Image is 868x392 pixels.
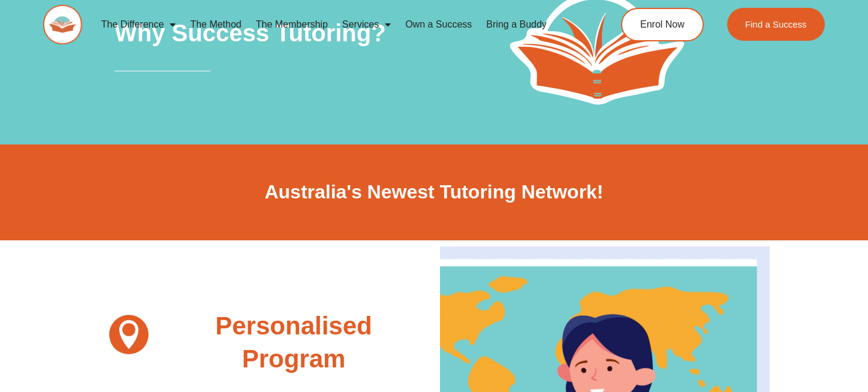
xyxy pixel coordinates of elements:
h2: Australia's Newest Tutoring Network! [98,180,770,205]
a: The Method [183,11,248,38]
a: The Difference [94,11,183,38]
span: Enrol Now [640,20,685,29]
a: Own a Success [398,11,479,38]
a: The Membership [249,11,335,38]
a: Bring a Buddy [479,11,554,38]
a: Services [335,11,398,38]
nav: Menu [94,11,576,38]
h2: Personalised Program [165,310,422,375]
a: Enrol Now [621,8,704,41]
span: Find a Success [745,20,807,29]
a: Find a Success [727,8,825,41]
